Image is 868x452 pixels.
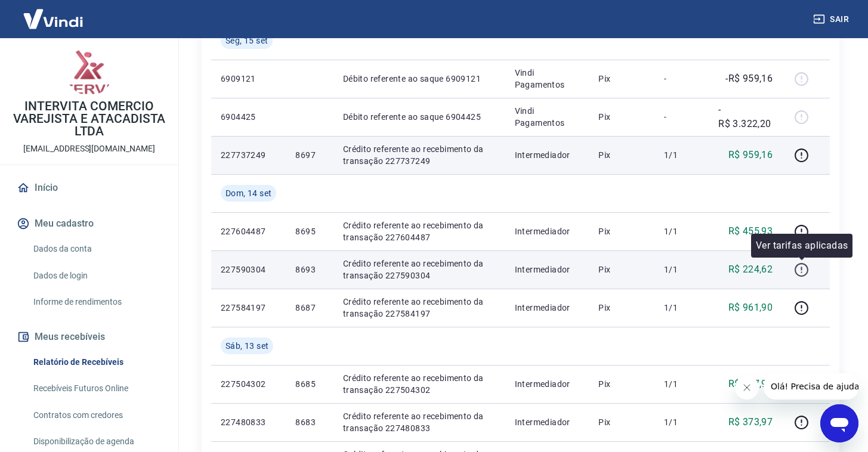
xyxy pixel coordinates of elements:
p: R$ 961,90 [728,301,773,315]
p: R$ 455,93 [728,224,773,239]
iframe: Botão para abrir a janela de mensagens [820,404,858,442]
p: 227480833 [221,416,276,428]
p: 227504302 [221,378,276,390]
img: Vindi [14,1,92,37]
p: Pix [598,378,645,390]
p: R$ 373,97 [728,415,773,429]
p: 8687 [295,302,323,314]
button: Meus recebíveis [14,324,164,350]
p: Intermediador [515,416,580,428]
span: Dom, 14 set [226,187,271,199]
p: [EMAIL_ADDRESS][DOMAIN_NAME] [23,143,155,155]
p: Ver tarifas aplicadas [756,239,848,253]
p: 1/1 [664,225,699,237]
button: Sair [811,8,854,30]
p: Intermediador [515,264,580,275]
p: 227590304 [221,264,276,275]
p: 8693 [295,264,323,275]
p: Pix [598,302,645,314]
p: Intermediador [515,302,580,314]
img: 18b582c9-7b0d-4751-b64e-7f1dc965868c.jpeg [66,48,113,95]
p: -R$ 3.322,20 [718,103,773,131]
a: Informe de rendimentos [29,290,164,314]
p: Vindi Pagamentos [515,67,580,91]
a: Recebíveis Futuros Online [29,376,164,401]
p: R$ 959,16 [728,148,773,162]
p: Intermediador [515,378,580,390]
p: 1/1 [664,264,699,275]
a: Contratos com credores [29,403,164,428]
p: 227737249 [221,149,276,161]
p: Pix [598,225,645,237]
p: R$ 157,94 [728,377,773,391]
p: INTERVITA COMERCIO VAREJISTA E ATACADISTA LTDA [10,100,169,138]
p: Débito referente ao saque 6909121 [343,73,496,85]
p: Pix [598,416,645,428]
a: Relatório de Recebíveis [29,350,164,374]
p: Débito referente ao saque 6904425 [343,111,496,123]
p: Intermediador [515,149,580,161]
p: Crédito referente ao recebimento da transação 227737249 [343,143,496,167]
p: 227584197 [221,302,276,314]
p: Crédito referente ao recebimento da transação 227584197 [343,296,496,320]
p: 1/1 [664,302,699,314]
p: Crédito referente ao recebimento da transação 227604487 [343,219,496,243]
p: 8697 [295,149,323,161]
p: 6909121 [221,73,276,85]
p: 1/1 [664,149,699,161]
p: -R$ 959,16 [725,72,773,86]
p: - [664,73,699,85]
iframe: Mensagem da empresa [764,373,858,400]
p: Pix [598,149,645,161]
span: Seg, 15 set [226,35,268,47]
a: Dados de login [29,264,164,288]
p: 8685 [295,378,323,390]
p: Vindi Pagamentos [515,105,580,129]
p: 1/1 [664,378,699,390]
p: 6904425 [221,111,276,123]
p: Pix [598,111,645,123]
a: Início [14,175,164,201]
button: Meu cadastro [14,210,164,237]
a: Dados da conta [29,237,164,261]
p: Crédito referente ao recebimento da transação 227480833 [343,410,496,434]
p: Pix [598,73,645,85]
p: 1/1 [664,416,699,428]
span: Olá! Precisa de ajuda? [7,8,100,18]
p: Pix [598,264,645,275]
p: Crédito referente ao recebimento da transação 227504302 [343,372,496,396]
p: 8695 [295,225,323,237]
p: 227604487 [221,225,276,237]
p: - [664,111,699,123]
p: Intermediador [515,225,580,237]
span: Sáb, 13 set [226,340,268,352]
p: R$ 224,62 [728,262,773,277]
iframe: Fechar mensagem [735,376,759,400]
p: Crédito referente ao recebimento da transação 227590304 [343,258,496,281]
p: 8683 [295,416,323,428]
